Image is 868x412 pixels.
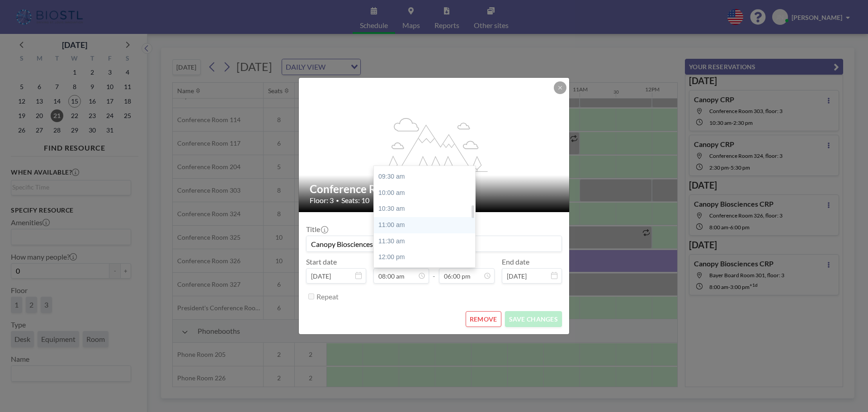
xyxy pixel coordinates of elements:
h2: Conference Room 326 [310,182,559,196]
div: 09:30 am [374,169,480,185]
span: • [336,197,339,204]
g: flex-grow: 1.2; [381,117,488,171]
div: 10:00 am [374,185,480,201]
div: 10:30 am [374,201,480,217]
span: Seats: 10 [341,196,369,205]
button: SAVE CHANGES [505,311,562,327]
label: End date [502,257,529,266]
label: Title [306,225,327,234]
span: Floor: 3 [310,196,334,205]
div: 11:00 am [374,217,480,233]
input: (No title) [307,236,561,251]
button: REMOVE [466,311,501,327]
div: 12:00 pm [374,249,480,265]
span: - [433,260,435,280]
div: 11:30 am [374,233,480,250]
label: Repeat [316,292,339,301]
label: Start date [306,257,337,266]
div: 12:30 pm [374,265,480,282]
